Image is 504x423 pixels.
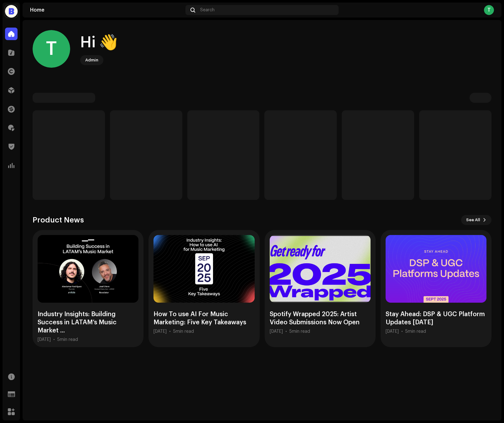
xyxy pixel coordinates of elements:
[33,215,84,225] h3: Product News
[33,30,70,68] div: T
[5,5,18,18] img: 87673747-9ce7-436b-aed6-70e10163a7f0
[292,329,310,334] span: min read
[38,310,138,335] div: Industry Insights: Building Success in LATAM’s Music Market ...
[405,329,426,334] div: 5
[169,329,171,334] div: •
[53,337,55,342] div: •
[80,33,118,53] div: Hi 👋
[30,8,183,13] div: Home
[408,329,426,334] span: min read
[270,310,371,326] div: Spotify Wrapped 2025: Artist Video Submissions Now Open
[153,329,167,334] div: [DATE]
[285,329,287,334] div: •
[484,5,494,15] div: T
[38,337,51,342] div: [DATE]
[289,329,310,334] div: 5
[200,8,215,13] span: Search
[466,214,480,226] span: See All
[176,329,194,334] span: min read
[153,310,254,326] div: How To use AI For Music Marketing: Five Key Takeaways
[401,329,403,334] div: •
[461,215,491,225] button: See All
[60,337,78,342] span: min read
[85,56,98,64] div: Admin
[386,329,399,334] div: [DATE]
[386,310,486,326] div: Stay Ahead: DSP & UGC Platform Updates [DATE]
[270,329,283,334] div: [DATE]
[57,337,78,342] div: 5
[173,329,194,334] div: 5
